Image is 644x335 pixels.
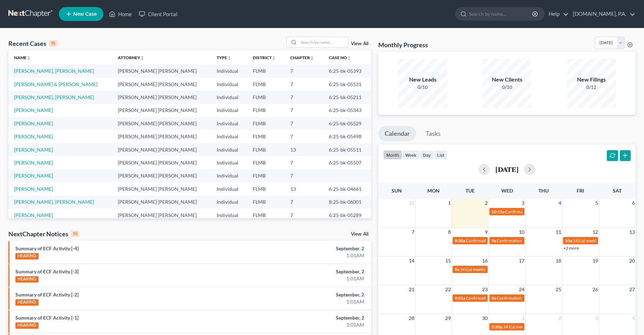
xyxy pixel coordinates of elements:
[455,238,465,243] span: 9:30a
[27,56,31,60] i: unfold_more
[492,209,504,214] span: 10:15a
[253,321,364,328] div: 1:01AM
[329,55,351,60] a: Case Nounfold_more
[592,285,599,294] span: 26
[481,257,488,265] span: 16
[14,107,53,113] a: [PERSON_NAME]
[466,295,506,301] span: Confirmation hearing
[247,104,285,117] td: FLMB
[595,314,599,322] span: 3
[323,143,371,156] td: 6:25-bk-05511
[447,228,452,236] span: 8
[285,182,323,195] td: 13
[466,238,506,243] span: Confirmation hearing
[323,130,371,143] td: 6:25-bk-05498
[445,314,452,322] span: 29
[247,156,285,169] td: FLMB
[211,196,247,209] td: Individual
[447,199,452,207] span: 1
[299,37,348,47] input: Search by name...
[577,188,584,194] span: Fri
[351,41,368,46] a: View All
[469,7,533,20] input: Search by name...
[135,8,181,20] a: Client Portal
[211,156,247,169] td: Individual
[495,166,518,173] h2: [DATE]
[211,209,247,222] td: Individual
[14,199,94,205] a: [PERSON_NAME], [PERSON_NAME]
[631,199,636,207] span: 6
[521,199,525,207] span: 3
[285,78,323,91] td: 7
[272,56,276,60] i: unfold_more
[285,156,323,169] td: 7
[14,160,53,166] a: [PERSON_NAME]
[398,76,447,84] div: New Leads
[567,76,616,84] div: New Filings
[402,150,420,160] button: week
[398,84,447,91] div: 0/10
[285,209,323,222] td: 7
[253,291,364,298] div: September, 2
[419,126,447,141] a: Tasks
[455,295,465,301] span: 9:01a
[106,8,135,20] a: Home
[631,314,636,322] span: 4
[15,322,39,329] div: HEARING
[497,295,536,301] span: Confirmation hearing
[555,228,562,236] span: 11
[112,117,211,130] td: [PERSON_NAME] [PERSON_NAME]
[573,238,601,243] span: 341(a) meeting
[211,117,247,130] td: Individual
[445,257,452,265] span: 15
[14,68,94,74] a: [PERSON_NAME], [PERSON_NAME]
[49,40,57,47] div: 15
[211,182,247,195] td: Individual
[112,130,211,143] td: [PERSON_NAME] [PERSON_NAME]
[408,257,415,265] span: 14
[14,133,53,139] a: [PERSON_NAME]
[211,169,247,182] td: Individual
[253,245,364,252] div: September, 2
[211,78,247,91] td: Individual
[481,285,488,294] span: 23
[211,104,247,117] td: Individual
[434,150,447,160] button: list
[8,230,79,238] div: NextChapter Notices
[455,267,459,272] span: 9a
[323,117,371,130] td: 6:25-bk-05529
[383,150,402,160] button: month
[351,232,368,237] a: View All
[247,78,285,91] td: FLMB
[408,199,415,207] span: 31
[484,228,488,236] span: 9
[323,64,371,77] td: 6:25-bk-05393
[227,56,231,60] i: unfold_more
[112,91,211,104] td: [PERSON_NAME] [PERSON_NAME]
[290,55,314,60] a: Chapterunfold_more
[285,117,323,130] td: 7
[118,55,144,60] a: Attorneyunfold_more
[492,324,502,329] span: 2:30p
[518,257,525,265] span: 17
[285,169,323,182] td: 7
[518,228,525,236] span: 10
[15,245,79,251] a: Summary of ECF Activity [-4]
[482,76,531,84] div: New Clients
[15,299,39,306] div: HEARING
[247,169,285,182] td: FLMB
[545,8,569,20] a: Help
[73,12,97,17] span: New Case
[497,238,536,243] span: Confirmation hearing
[408,314,415,322] span: 28
[558,314,562,322] span: 2
[211,91,247,104] td: Individual
[378,126,416,141] a: Calendar
[285,196,323,209] td: 7
[285,130,323,143] td: 7
[285,64,323,77] td: 7
[503,324,531,329] span: 341(a) meeting
[247,143,285,156] td: FLMB
[14,81,97,87] a: [PERSON_NAME] & [PERSON_NAME]
[505,209,545,214] span: Confirmation hearing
